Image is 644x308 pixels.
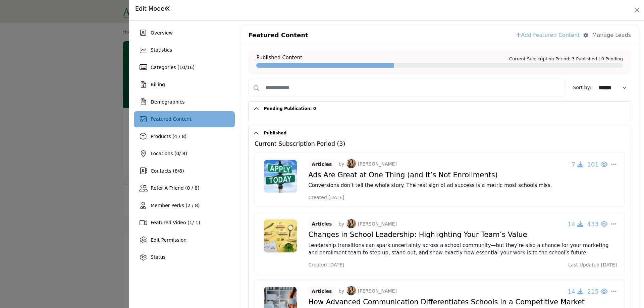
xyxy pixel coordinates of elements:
span: Products (4 / 8) [151,134,186,139]
span: 14 [568,288,575,295]
button: 433 [583,218,608,231]
span: 101 [587,161,599,168]
span: 0 [176,151,179,156]
span: Articles [308,219,335,229]
span: 8 [175,168,178,174]
label: Sort by: [573,84,593,91]
button: 101 [583,158,608,171]
span: Edit Permission [151,237,186,243]
div: Manage Leads [592,31,631,39]
p: by [PERSON_NAME] [338,219,396,229]
select: Default select example [596,82,631,94]
span: Categories ( / ) [151,65,195,70]
h4: Changes in School Leadership: Highlighting Your Team’s Value [308,231,617,239]
h5: Current Subscription Period (3) [255,140,345,147]
span: 1 [189,220,192,225]
a: Add Featured Content [516,31,580,39]
h4: How Advanced Communication Differentiates Schools in a Competitive Market [308,298,617,306]
img: No logo [264,160,297,193]
span: Last Updated [DATE] [568,261,617,268]
span: Articles [308,287,335,296]
p: Leadership transitions can spark uncertainty across a school community—but they’re also a chance ... [308,242,617,257]
h1: Edit Mode [135,5,170,12]
p: Conversions don’t tell the whole story. The real sign of ad success is a metric most schools miss. [308,182,617,189]
button: 7 [568,158,584,171]
span: 8 [179,168,182,174]
span: 14 [568,221,575,228]
p: by [PERSON_NAME] [338,159,396,169]
button: Select Dropdown Options [607,218,617,231]
button: 215 [583,285,608,298]
span: 7 [572,161,575,168]
img: image [346,219,356,229]
span: Overview [151,30,173,36]
button: Pending Publication: 0 [259,102,631,116]
button: Select Dropdown Options [607,285,617,298]
span: Status [151,254,166,260]
button: 14 [564,285,584,298]
span: Contacts ( / ) [151,168,184,174]
span: 215 [587,288,599,295]
span: Created [DATE] [308,194,344,201]
span: Billing [151,82,165,87]
button: 14 [564,218,584,231]
span: 16 [187,65,193,70]
button: Published [259,126,631,140]
span: Member Perks (2 / 8) [151,203,200,208]
img: image [346,286,356,296]
span: 433 [587,221,599,228]
img: image [346,159,356,169]
span: Statistics [151,47,172,53]
button: Select Dropdown Options [607,158,617,171]
h4: Ads Are Great at One Thing (and It’s Not Enrollments) [308,171,617,179]
div: Progress In % [256,63,394,68]
span: Demographics [151,99,184,105]
h2: Published Content [256,55,302,61]
span: Created [DATE] [308,261,344,268]
span: Locations ( / 8) [151,151,187,156]
p: Featured Content [248,30,308,40]
span: Articles [308,160,335,169]
button: Close [632,5,642,15]
span: Featured Video ( / 1) [151,220,200,225]
span: Refer A Friend (0 / 8) [151,185,199,191]
button: Manage Leads [583,31,631,39]
input: Search Content [248,79,566,97]
span: Featured Content [151,116,192,122]
p: Current Subscription Period: 3 Published | 0 Pending [509,56,623,62]
img: No logo [264,219,297,253]
span: 10 [179,65,185,70]
p: by [PERSON_NAME] [338,286,396,296]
